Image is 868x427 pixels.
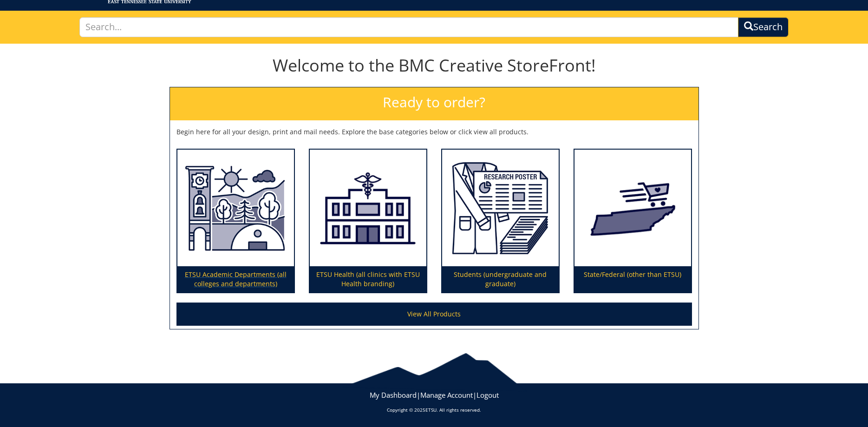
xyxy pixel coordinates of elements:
a: Logout [476,390,499,400]
p: Students (undergraduate and graduate) [442,266,559,292]
img: State/Federal (other than ETSU) [574,150,691,267]
img: ETSU Academic Departments (all colleges and departments) [177,150,294,267]
a: My Dashboard [370,390,417,400]
img: ETSU Health (all clinics with ETSU Health branding) [310,150,426,267]
a: ETSU Health (all clinics with ETSU Health branding) [310,150,426,293]
a: Students (undergraduate and graduate) [442,150,559,293]
a: ETSU [425,407,437,413]
h2: Ready to order? [170,87,698,120]
p: ETSU Academic Departments (all colleges and departments) [177,266,294,292]
img: Students (undergraduate and graduate) [442,150,559,267]
a: View All Products [176,302,692,326]
input: Search... [79,17,739,37]
a: Manage Account [420,390,473,400]
a: ETSU Academic Departments (all colleges and departments) [177,150,294,293]
button: Search [738,17,789,37]
p: Begin here for all your design, print and mail needs. Explore the base categories below or click ... [176,127,692,137]
a: State/Federal (other than ETSU) [574,150,691,293]
p: State/Federal (other than ETSU) [574,266,691,292]
h1: Welcome to the BMC Creative StoreFront! [170,56,699,75]
p: ETSU Health (all clinics with ETSU Health branding) [310,266,426,292]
